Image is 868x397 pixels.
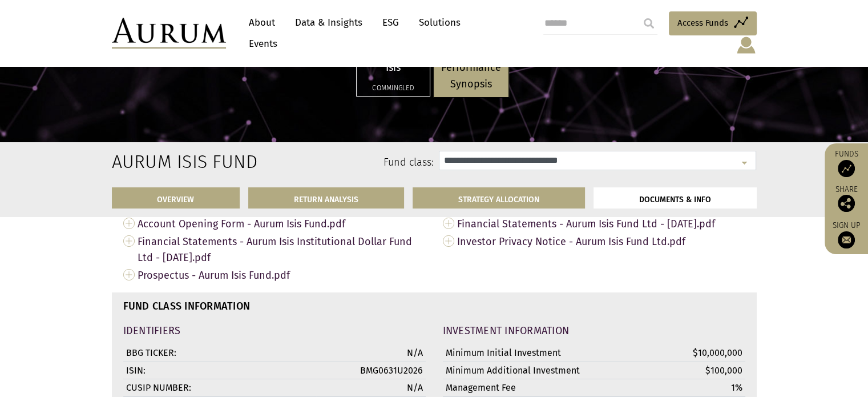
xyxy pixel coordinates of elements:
[123,300,251,312] strong: FUND CLASS INFORMATION
[316,362,426,379] td: BMG0631U2026
[443,362,636,379] td: Minimum Additional Investment
[316,379,426,397] td: N/A
[457,232,745,250] span: Investor Privacy Notice - Aurum Isis Fund Ltd.pdf
[413,187,585,208] a: STRATEGY ALLOCATION
[123,326,426,336] h4: IDENTIFIERS
[443,344,636,362] td: Minimum Initial Investment
[138,215,426,232] span: Account Opening Form - Aurum Isis Fund.pdf
[838,195,855,212] img: Share this post
[443,379,636,397] td: Management Fee
[838,231,855,248] img: Sign up to our newsletter
[112,187,240,208] a: OVERVIEW
[248,187,404,208] a: RETURN ANALYSIS
[316,344,426,362] td: N/A
[457,215,745,232] span: Financial Statements - Aurum Isis Fund Ltd - [DATE].pdf
[138,232,426,267] span: Financial Statements - Aurum Isis Institutional Dollar Fund Ltd - [DATE].pdf
[838,160,855,177] img: Access Funds
[364,85,422,91] h5: Commingled
[123,379,316,397] td: CUSIP NUMBER:
[243,12,281,33] a: About
[364,59,422,76] p: Isis
[830,149,862,177] a: Funds
[677,16,728,30] span: Access Funds
[636,344,745,362] td: $10,000,000
[636,379,745,397] td: 1%
[443,326,745,336] h4: INVESTMENT INFORMATION
[222,155,434,170] label: Fund class:
[636,362,745,379] td: $100,000
[441,59,501,93] p: Performance Synopsis
[138,266,426,284] span: Prospectus - Aurum Isis Fund.pdf
[377,12,405,33] a: ESG
[289,12,368,33] a: Data & Insights
[123,344,316,362] td: BBG TICKER:
[637,12,660,35] input: Submit
[413,12,466,33] a: Solutions
[830,220,862,248] a: Sign up
[669,11,757,35] a: Access Funds
[736,35,757,55] img: account-icon.svg
[830,186,862,212] div: Share
[112,18,226,49] img: Aurum
[112,151,205,173] h2: Aurum Isis Fund
[123,362,316,379] td: ISIN:
[243,33,277,54] a: Events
